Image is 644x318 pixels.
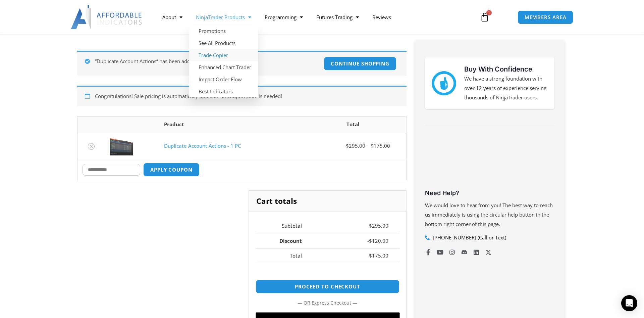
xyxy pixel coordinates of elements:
[159,117,300,133] th: Product
[346,142,349,149] span: $
[156,9,189,25] a: About
[425,189,554,197] h3: Need Help?
[425,137,554,187] iframe: Customer reviews powered by Trustpilot
[464,74,548,102] p: We have a strong foundation with over 12 years of experience serving thousands of NinjaTrader users.
[369,222,388,229] bdi: 295.00
[189,25,258,37] a: Promotions
[371,142,374,149] span: $
[369,252,372,259] span: $
[324,57,396,71] a: Continue shopping
[432,71,456,95] img: mark thumbs good 43913 | Affordable Indicators – NinjaTrader
[256,233,313,248] th: Discount
[369,252,388,259] bdi: 175.00
[369,237,372,244] span: $
[189,61,258,73] a: Enhanced Chart Trader
[369,237,388,244] bdi: 120.00
[518,10,574,24] a: MEMBERS AREA
[464,64,548,74] h3: Buy With Confidence
[256,299,399,307] p: — or —
[256,219,313,233] th: Subtotal
[486,10,492,15] span: 1
[470,7,499,27] a: 1
[88,143,95,150] a: Remove Duplicate Account Actions - 1 PC from cart
[189,49,258,61] a: Trade Copier
[369,222,372,229] span: $
[189,9,258,25] a: NinjaTrader Products
[77,51,407,76] div: “Duplicate Account Actions” has been added to your cart.
[366,9,398,25] a: Reviews
[189,73,258,85] a: Impact Order Flow
[249,191,406,212] h2: Cart totals
[156,9,472,25] nav: Menu
[258,9,310,25] a: Programming
[256,248,313,263] th: Total
[367,237,369,244] span: -
[143,163,200,177] button: Apply coupon
[525,15,567,20] span: MEMBERS AREA
[621,295,637,311] div: Open Intercom Messenger
[110,137,133,155] img: Screenshot 2024-08-26 15414455555 | Affordable Indicators – NinjaTrader
[346,142,365,149] bdi: 295.00
[425,202,553,227] span: We would love to hear from you! The best way to reach us immediately is using the circular help b...
[164,142,241,149] a: Duplicate Account Actions - 1 PC
[256,280,399,293] a: Proceed to checkout
[189,25,258,97] ul: NinjaTrader Products
[310,9,366,25] a: Futures Trading
[300,117,406,133] th: Total
[71,5,143,29] img: LogoAI | Affordable Indicators – NinjaTrader
[189,37,258,49] a: See All Products
[371,142,390,149] bdi: 175.00
[77,86,407,106] div: Congratulations! Sale pricing is automatically applied. No coupon code is needed!
[189,85,258,97] a: Best Indicators
[256,271,399,277] iframe: PayPal Message 1
[431,233,506,242] span: [PHONE_NUMBER] (Call or Text)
